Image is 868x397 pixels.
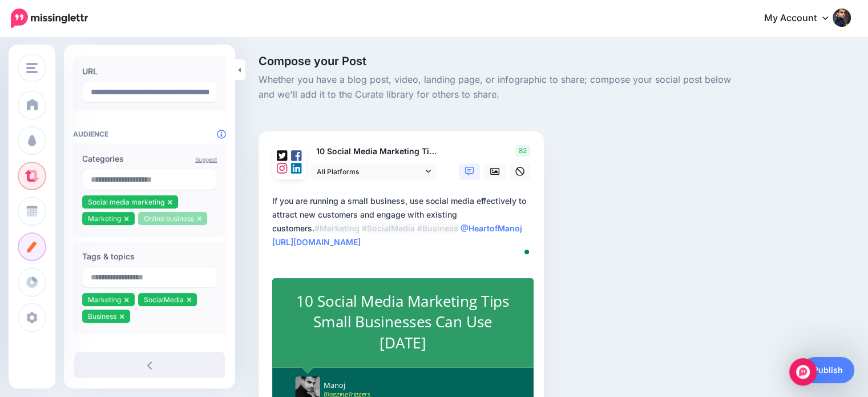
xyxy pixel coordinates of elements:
span: Whether you have a blog post, video, landing page, or infographic to share; compose your social p... [259,73,749,102]
label: Categories [82,152,217,166]
span: SocialMedia [144,295,184,304]
img: menu.png [26,63,38,73]
div: Domain: [DOMAIN_NAME] [30,30,126,39]
a: Publish [802,357,854,383]
label: URL [82,65,217,78]
img: Missinglettr [11,9,88,28]
span: Social media marketing [88,198,164,206]
div: If you are running a small business, use social media effectively to attract new customers and en... [272,194,535,249]
span: All Platforms [317,166,423,178]
span: Compose your Post [259,55,749,67]
div: 10 Social Media Marketing Tips Small Businesses Can Use [DATE] [296,291,510,354]
span: Marketing [88,295,121,304]
p: 10 Social Media Marketing Tips Small Businesses Can Use [DATE] [311,145,438,158]
a: My Account [753,5,851,33]
h4: Audience [73,130,226,138]
span: Manoj [324,380,345,390]
div: Keywords by Traffic [126,67,192,75]
span: 82 [515,145,530,157]
span: Online business [144,214,194,223]
img: tab_keywords_by_traffic_grey.svg [114,66,123,75]
div: v 4.0.25 [32,18,56,27]
div: Domain Overview [43,67,102,75]
span: Marketing [88,214,121,223]
img: tab_domain_overview_orange.svg [31,66,40,75]
a: All Platforms [311,163,437,180]
span: Business [88,312,116,320]
img: website_grey.svg [18,30,27,39]
textarea: To enrich screen reader interactions, please activate Accessibility in Grammarly extension settings [272,194,535,263]
label: Tags & topics [82,250,217,263]
a: Suggest [195,156,217,163]
div: Open Intercom Messenger [789,358,817,386]
img: logo_orange.svg [18,18,27,27]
